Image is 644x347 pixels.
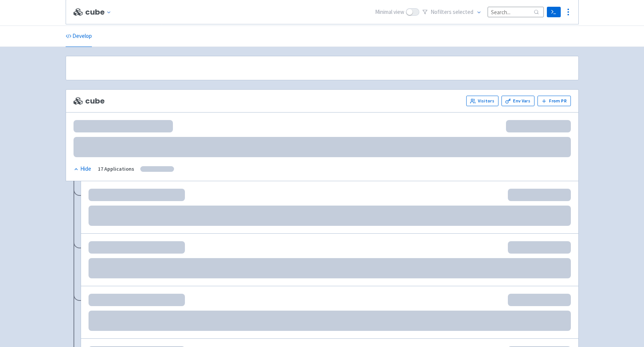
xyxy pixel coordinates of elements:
[501,96,534,106] a: Env Vars
[488,7,544,17] input: Search...
[453,8,473,15] span: selected
[375,8,404,17] span: Minimal view
[66,26,92,47] a: Develop
[431,8,473,17] span: No filter s
[74,165,91,173] div: Hide
[74,165,92,173] button: Hide
[85,8,114,17] button: cube
[547,7,561,17] a: Terminal
[98,165,134,173] div: 17 Applications
[537,96,571,106] button: From PR
[74,97,105,105] span: cube
[466,96,498,106] a: Visitors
